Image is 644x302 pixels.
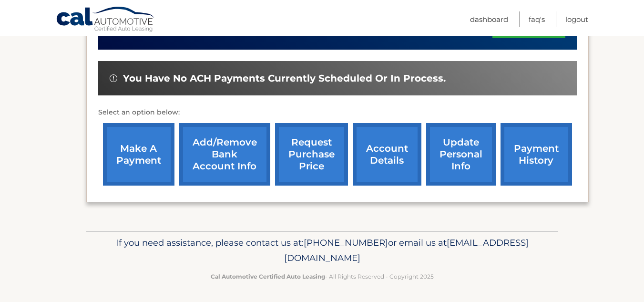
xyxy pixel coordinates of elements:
[110,74,117,82] img: alert-white.svg
[353,123,421,186] a: account details
[103,123,174,186] a: make a payment
[529,11,545,27] a: FAQ's
[501,123,572,186] a: payment history
[92,235,552,266] p: If you need assistance, please contact us at: or email us at
[275,123,348,186] a: request purchase price
[565,11,588,27] a: Logout
[98,107,577,118] p: Select an option below:
[470,11,508,27] a: Dashboard
[179,123,270,186] a: Add/Remove bank account info
[304,237,388,248] span: [PHONE_NUMBER]
[284,237,529,263] span: [EMAIL_ADDRESS][DOMAIN_NAME]
[123,73,446,84] span: You have no ACH payments currently scheduled or in process.
[426,123,496,186] a: update personal info
[56,6,156,34] a: Cal Automotive
[211,273,325,280] strong: Cal Automotive Certified Auto Leasing
[92,271,552,281] p: - All Rights Reserved - Copyright 2025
